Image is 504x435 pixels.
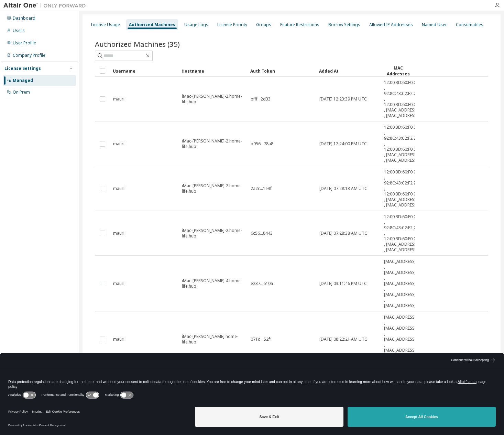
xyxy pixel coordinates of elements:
[182,183,244,194] span: iMac-[PERSON_NAME]-2.home-life.hub
[13,78,33,83] div: Managed
[319,96,367,102] span: [DATE] 12:23:39 PM UTC
[13,53,45,58] div: Company Profile
[456,22,483,28] div: Consumables
[280,22,319,28] div: Feature Restrictions
[251,281,273,286] span: e237...610a
[251,96,271,102] span: bfff...2d33
[13,40,36,46] div: User Profile
[13,28,25,33] div: Users
[384,169,419,208] span: 12:00:3D:60:F0:00 , 92:8C:43:C2:F2:2C , 12:00:3D:60:F0:01 , [MAC_ADDRESS] , [MAC_ADDRESS]
[328,22,360,28] div: Borrow Settings
[95,39,180,49] span: Authorized Machines (35)
[384,315,416,364] span: [MAC_ADDRESS] , [MAC_ADDRESS] , [MAC_ADDRESS] , [MAC_ADDRESS] , [MAC_ADDRESS]
[13,89,30,95] div: On Prem
[251,337,272,342] span: 071d...52f1
[182,94,244,105] span: iMac-[PERSON_NAME]-2.home-life.hub
[3,2,89,9] img: Altair One
[184,22,208,28] div: Usage Logs
[384,65,413,77] div: MAC Addresses
[250,65,314,76] div: Auth Token
[319,281,367,286] span: [DATE] 03:11:46 PM UTC
[182,65,245,76] div: Hostname
[182,334,244,345] span: iMac-[PERSON_NAME].home-life.hub
[129,22,175,28] div: Authorized Machines
[13,15,35,21] div: Dashboard
[384,259,416,308] span: [MAC_ADDRESS] , [MAC_ADDRESS] , [MAC_ADDRESS] , [MAC_ADDRESS] , [MAC_ADDRESS]
[256,22,271,28] div: Groups
[384,80,419,118] span: 12:00:3D:60:F0:00 , 92:8C:43:C2:F2:2C , 12:00:3D:60:F0:01 , [MAC_ADDRESS] , [MAC_ADDRESS]
[113,231,124,236] span: mauri
[182,138,244,149] span: iMac-[PERSON_NAME]-2.home-life.hub
[113,65,176,76] div: Username
[113,186,124,191] span: mauri
[369,22,413,28] div: Allowed IP Addresses
[384,214,419,253] span: 12:00:3D:60:F0:00 , 92:8C:43:C2:F2:2C , 12:00:3D:60:F0:01 , [MAC_ADDRESS] , [MAC_ADDRESS]
[251,141,273,147] span: b956...78a8
[319,337,367,342] span: [DATE] 08:22:21 AM UTC
[384,125,419,163] span: 12:00:3D:60:F0:00 , 92:8C:43:C2:F2:2C , 12:00:3D:60:F0:01 , [MAC_ADDRESS] , [MAC_ADDRESS]
[91,22,120,28] div: License Usage
[251,231,273,236] span: 6c56...8443
[182,228,244,239] span: iMac-[PERSON_NAME]-2.home-life.hub
[319,65,378,76] div: Added At
[251,186,272,191] span: 2a2c...1e3f
[319,186,367,191] span: [DATE] 07:28:13 AM UTC
[113,281,124,286] span: mauri
[319,231,367,236] span: [DATE] 07:28:38 AM UTC
[113,96,124,102] span: mauri
[4,66,41,71] div: License Settings
[113,337,124,342] span: mauri
[319,141,367,147] span: [DATE] 12:24:00 PM UTC
[113,141,124,147] span: mauri
[217,22,247,28] div: License Priority
[182,278,244,289] span: iMac-[PERSON_NAME]-4.home-life.hub
[422,22,447,28] div: Named User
